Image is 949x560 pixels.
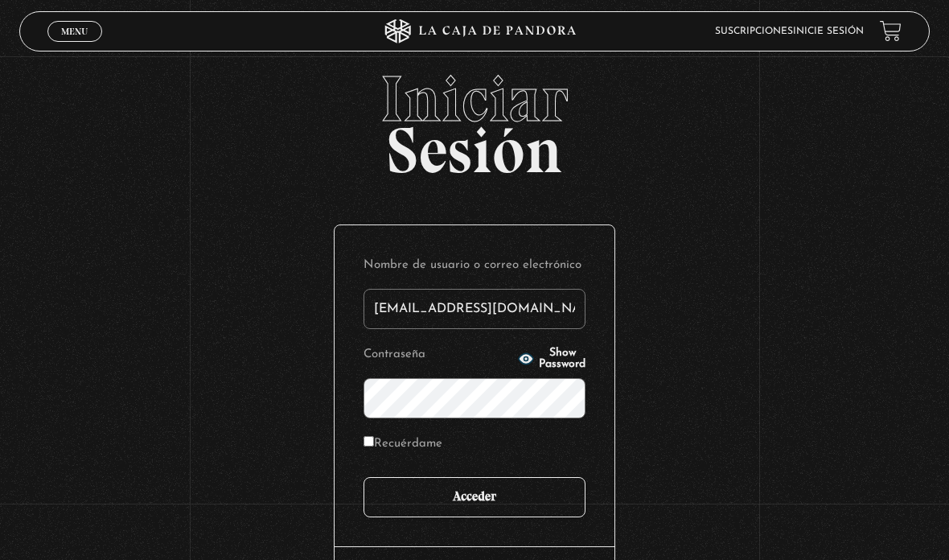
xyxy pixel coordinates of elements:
a: Inicie sesión [793,27,864,36]
label: Recuérdame [364,433,442,455]
span: Cerrar [56,40,94,51]
label: Nombre de usuario o correo electrónico [364,254,585,276]
label: Contraseña [364,344,513,365]
button: Show Password [518,348,585,370]
h2: Sesión [19,67,931,170]
a: View your shopping cart [880,20,902,42]
input: Acceder [364,477,585,517]
a: Suscripciones [715,27,793,36]
span: Iniciar [19,67,931,131]
span: Menu [61,27,88,36]
input: Recuérdame [364,436,374,447]
span: Show Password [539,348,585,370]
